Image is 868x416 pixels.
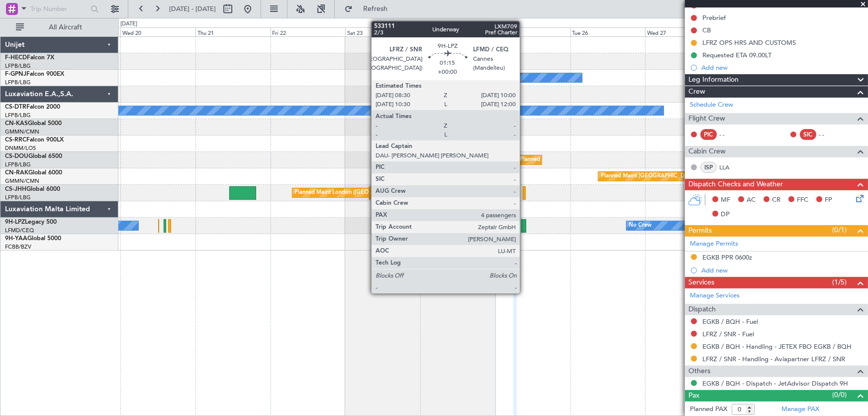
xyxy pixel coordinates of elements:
[800,129,816,140] div: SIC
[688,113,725,125] span: Flight Crew
[5,71,64,77] a: F-GPNJFalcon 900EX
[690,291,740,301] a: Manage Services
[5,236,27,242] span: 9H-YAA
[721,210,730,220] span: DP
[690,100,733,110] a: Schedule Crew
[702,13,726,22] div: Prebrief
[700,129,717,140] div: PIC
[690,405,727,415] label: Planned PAX
[629,218,652,233] div: No Crew
[5,121,62,127] a: CN-KASGlobal 5000
[702,355,845,363] a: LFRZ / SNR - Handling - Aviapartner LFRZ / SNR
[5,104,60,110] a: CS-DTRFalcon 2000
[5,194,31,201] a: LFPB/LBG
[5,227,34,234] a: LFMD/CEQ
[5,121,28,127] span: CN-KAS
[5,62,31,70] a: LFPB/LBG
[5,243,31,251] a: FCBB/BZV
[5,186,60,192] a: CS-JHHGlobal 6000
[702,330,754,338] a: LFRZ / SNR - Fuel
[772,195,780,205] span: CR
[5,71,26,77] span: F-GPNJ
[345,27,420,36] div: Sat 23
[601,169,758,184] div: Planned Maint [GEOGRAPHIC_DATA] ([GEOGRAPHIC_DATA])
[825,195,832,205] span: FP
[702,379,848,388] a: EGKB / BQH - Dispatch - JetAdvisor Dispatch 9H
[195,27,271,36] div: Thu 21
[702,317,758,326] a: EGKB / BQH - Fuel
[5,161,31,168] a: LFPB/LBG
[688,366,710,377] span: Others
[719,130,742,139] div: - -
[473,70,496,85] div: No Crew
[5,137,26,143] span: CS-RRC
[702,342,852,351] a: EGKB / BQH - Handling - JETEX FBO EGKB / BQH
[169,4,216,13] span: [DATE] - [DATE]
[701,63,863,72] div: Add new
[688,304,716,315] span: Dispatch
[832,225,847,235] span: (0/1)
[420,27,495,36] div: Sun 24
[688,390,699,402] span: Pax
[5,186,26,192] span: CS-JHH
[747,195,756,205] span: AC
[5,170,28,176] span: CN-RAK
[645,27,720,36] div: Wed 27
[571,27,646,36] div: Tue 26
[355,5,396,12] span: Refresh
[819,130,841,139] div: - -
[26,24,105,31] span: All Aircraft
[5,104,26,110] span: CS-DTR
[5,112,31,119] a: LFPB/LBG
[719,163,742,172] a: LLA
[520,152,676,167] div: Planned Maint [GEOGRAPHIC_DATA] ([GEOGRAPHIC_DATA])
[120,27,195,36] div: Wed 20
[295,185,414,200] div: Planned Maint London ([GEOGRAPHIC_DATA])
[5,144,36,152] a: DNMM/LOS
[5,219,57,225] a: 9H-LPZLegacy 500
[5,153,28,159] span: CS-DOU
[5,137,64,143] a: CS-RRCFalcon 900LX
[797,195,808,205] span: FFC
[495,27,571,36] div: Mon 25
[5,55,54,61] a: F-HECDFalcon 7X
[832,390,847,400] span: (0/0)
[11,19,108,35] button: All Aircraft
[5,170,62,176] a: CN-RAKGlobal 6000
[5,177,39,185] a: GMMN/CMN
[702,38,796,47] div: LFRZ OPS HRS AND CUSTOMS
[700,162,717,173] div: ISP
[688,225,712,237] span: Permits
[702,51,772,59] div: Requested ETA 09.00LT
[781,405,819,415] a: Manage PAX
[701,266,863,275] div: Add new
[5,219,25,225] span: 9H-LPZ
[688,277,714,288] span: Services
[5,128,39,136] a: GMMN/CMN
[120,20,137,28] div: [DATE]
[690,239,738,249] a: Manage Permits
[5,79,31,86] a: LFPB/LBG
[702,253,752,262] div: EGKB PPR 0600z
[5,55,27,61] span: F-HECD
[721,195,730,205] span: MF
[5,153,62,159] a: CS-DOUGlobal 6500
[832,277,847,287] span: (1/5)
[5,236,61,242] a: 9H-YAAGlobal 5000
[688,74,739,86] span: Leg Information
[688,179,783,190] span: Dispatch Checks and Weather
[271,27,346,36] div: Fri 22
[30,1,88,16] input: Trip Number
[688,146,726,157] span: Cabin Crew
[688,86,705,98] span: Crew
[340,1,399,17] button: Refresh
[702,26,711,34] div: CB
